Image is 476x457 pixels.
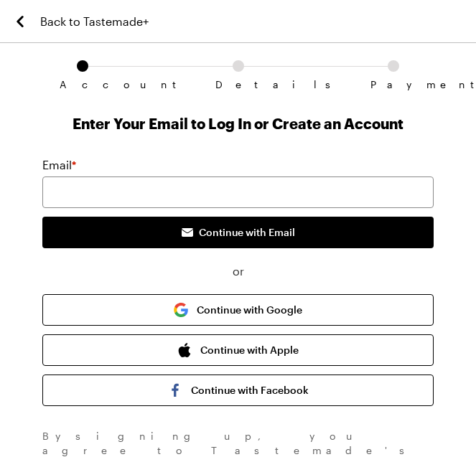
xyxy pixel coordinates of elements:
[42,156,76,174] label: Email
[42,60,434,79] ol: Subscription checkout form navigation
[199,225,295,240] span: Continue with Email
[60,79,106,90] span: Account
[42,374,434,406] button: Continue with Facebook
[42,294,434,326] button: Continue with Google
[42,113,434,133] h1: Enter Your Email to Log In or Create an Account
[42,263,434,280] span: or
[42,334,434,366] button: Continue with Apple
[215,79,261,90] span: Details
[40,13,149,30] span: Back to Tastemade+
[42,217,434,248] button: Continue with Email
[370,79,416,90] span: Payment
